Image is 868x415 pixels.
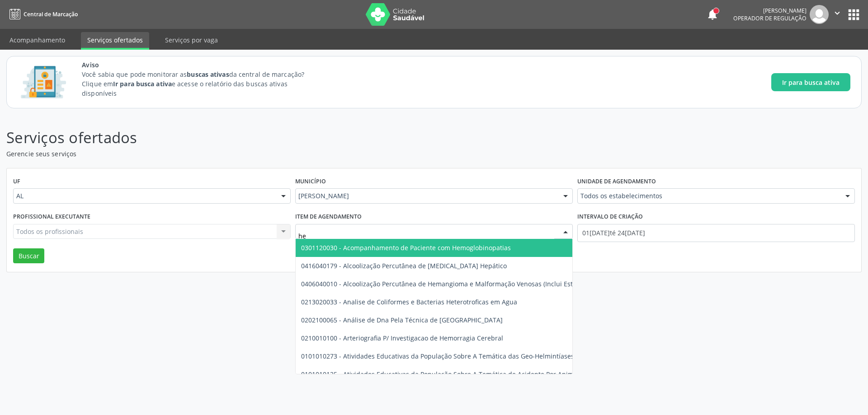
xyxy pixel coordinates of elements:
[298,191,554,201] span: [PERSON_NAME]
[295,175,326,189] label: Município
[829,5,846,24] button: 
[298,227,554,245] input: Selecione um procedimento
[3,32,71,48] a: Acompanhamento
[13,210,90,224] label: Profissional executante
[301,261,507,270] span: 0416040179 - Alcoolização Percutânea de [MEDICAL_DATA] Hepático
[810,5,829,24] img: img
[81,32,149,50] a: Serviços ofertados
[301,316,503,324] span: 0202100065 - Análise de Dna Pela Técnica de [GEOGRAPHIC_DATA]
[18,62,69,103] img: Imagem de CalloutCard
[6,149,605,159] p: Gerencie seus serviços
[733,7,807,14] div: [PERSON_NAME]
[159,32,224,48] a: Serviços por vaga
[301,243,511,252] span: 0301120030 - Acompanhamento de Paciente com Hemoglobinopatias
[301,352,574,360] span: 0101010273 - Atividades Educativas da População Sobre A Temática das Geo-Helmintíases
[295,210,362,224] label: Item de agendamento
[846,7,862,23] button: apps
[301,334,503,342] span: 0210010100 - Arteriografia P/ Investigacao de Hemorragia Cerebral
[113,79,172,88] strong: Ir para busca ativa
[301,370,625,378] span: 0101010125 - Atividades Educativas da População Sobre A Temática de Acidente Por Animais Peçonhen...
[187,70,229,79] strong: buscas ativas
[82,70,321,98] p: Você sabia que pode monitorar as da central de marcação? Clique em e acesse o relatório das busca...
[577,224,855,242] input: Selecione um intervalo
[13,175,20,189] label: UF
[13,248,44,264] button: Buscar
[82,60,321,70] span: Aviso
[16,191,272,201] span: AL
[782,78,840,87] span: Ir para busca ativa
[6,126,605,149] p: Serviços ofertados
[577,210,643,224] label: Intervalo de criação
[580,191,836,201] span: Todos os estabelecimentos
[301,280,626,288] span: 0406040010 - Alcoolização Percutânea de Hemangioma e Malformação Venosas (Inclui Estudo Angiograf...
[706,8,719,21] button: notifications
[24,10,78,18] span: Central de Marcação
[733,14,807,22] span: Operador de regulação
[301,298,517,306] span: 0213020033 - Analise de Coliformes e Bacterias Heterotroficas em Agua
[6,7,78,22] a: Central de Marcação
[771,73,850,91] button: Ir para busca ativa
[577,175,656,189] label: Unidade de agendamento
[832,8,842,18] i: 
